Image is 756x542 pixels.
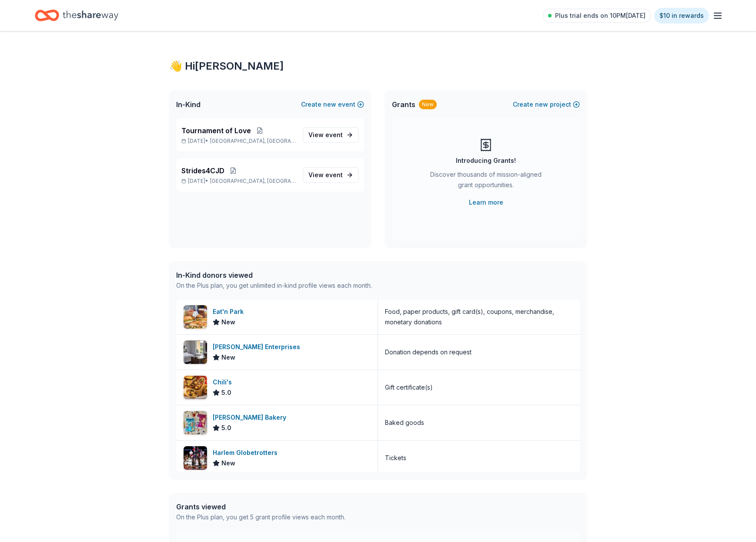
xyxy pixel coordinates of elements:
[325,131,343,138] span: event
[176,512,345,522] div: On the Plus plan, you get 5 grant profile views each month.
[392,99,415,110] span: Grants
[385,417,424,428] div: Baked goods
[213,306,247,317] div: Eat'n Park
[221,387,231,398] span: 5.0
[213,412,290,423] div: [PERSON_NAME] Bakery
[301,99,364,110] button: Createnewevent
[385,306,573,327] div: Food, paper products, gift card(s), coupons, merchandise, monetary donations
[35,5,118,26] a: Home
[221,423,231,433] span: 5.0
[176,280,372,291] div: On the Plus plan, you get unlimited in-kind profile views each month.
[555,10,646,21] span: Plus trial ends on 10PM[DATE]
[513,99,580,110] button: Createnewproject
[385,453,406,463] div: Tickets
[169,59,587,73] div: 👋 Hi [PERSON_NAME]
[184,340,207,364] img: Image for Scott Enterprises
[419,100,437,109] div: New
[535,99,548,110] span: new
[181,138,296,145] p: [DATE] •
[213,448,281,458] div: Harlem Globetrotters
[325,171,343,178] span: event
[469,197,503,208] a: Learn more
[176,270,372,280] div: In-Kind donors viewed
[308,130,343,140] span: View
[303,167,359,183] a: View event
[221,352,235,363] span: New
[176,99,201,110] span: In-Kind
[456,155,516,166] div: Introducing Grants!
[221,317,235,327] span: New
[308,170,343,180] span: View
[176,502,345,512] div: Grants viewed
[184,376,207,399] img: Image for Chili's
[427,169,545,194] div: Discover thousands of mission-aligned grant opportunities.
[213,377,235,387] div: Chili's
[181,178,296,185] p: [DATE] •
[181,125,251,136] span: Tournament of Love
[385,382,433,393] div: Gift certificate(s)
[654,8,709,24] a: $10 in rewards
[385,347,472,357] div: Donation depends on request
[210,138,296,145] span: [GEOGRAPHIC_DATA], [GEOGRAPHIC_DATA]
[213,342,304,352] div: [PERSON_NAME] Enterprises
[184,446,207,470] img: Image for Harlem Globetrotters
[543,9,651,23] a: Plus trial ends on 10PM[DATE]
[181,165,224,176] span: Strides4CJD
[184,411,207,434] img: Image for Bobo's Bakery
[303,127,359,143] a: View event
[210,178,296,185] span: [GEOGRAPHIC_DATA], [GEOGRAPHIC_DATA]
[184,305,207,329] img: Image for Eat'n Park
[221,458,235,468] span: New
[323,99,336,110] span: new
